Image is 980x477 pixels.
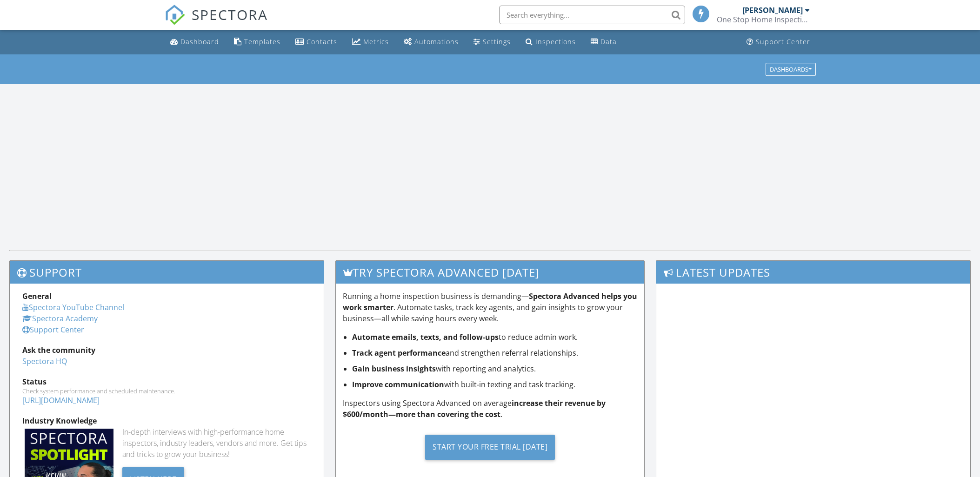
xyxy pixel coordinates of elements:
strong: Improve communication [352,379,444,390]
h3: Try spectora advanced [DATE] [336,261,644,284]
div: Industry Knowledge [22,415,311,426]
li: with reporting and analytics. [352,363,637,374]
p: Running a home inspection business is demanding— . Automate tasks, track key agents, and gain ins... [343,291,637,324]
div: Inspections [535,37,576,46]
div: Ask the community [22,344,311,356]
div: Dashboards [770,66,812,73]
div: Settings [483,37,511,46]
a: Dashboard [167,33,223,51]
a: Inspections [522,33,580,51]
a: Automations (Basic) [400,33,462,51]
div: Metrics [363,37,389,46]
strong: General [22,291,52,301]
div: Dashboard [180,37,219,46]
a: Support Center [743,33,814,51]
span: SPECTORA [192,5,268,24]
a: Spectora YouTube Channel [22,302,124,312]
h3: Latest Updates [656,261,970,284]
li: and strengthen referral relationships. [352,347,637,358]
strong: Automate emails, texts, and follow-ups [352,332,499,342]
h3: Support [10,261,324,284]
li: to reduce admin work. [352,331,637,343]
p: Inspectors using Spectora Advanced on average . [343,397,637,420]
li: with built-in texting and task tracking. [352,379,637,390]
a: Spectora Academy [22,313,98,324]
a: Spectora HQ [22,356,67,366]
div: Templates [244,37,280,46]
a: SPECTORA [165,13,268,32]
a: Settings [470,33,514,51]
div: One Stop Home Inspections & Const. [717,15,810,24]
a: Metrics [348,33,393,51]
strong: Gain business insights [352,364,436,374]
div: Status [22,376,311,387]
a: Start Your Free Trial [DATE] [343,427,637,467]
strong: Spectora Advanced helps you work smarter [343,291,637,312]
div: Support Center [756,37,810,46]
a: [URL][DOMAIN_NAME] [22,395,100,405]
a: Data [587,33,620,51]
a: Templates [230,33,284,51]
input: Search everything... [499,6,685,24]
a: Support Center [22,325,84,335]
div: Contacts [307,37,337,46]
div: [PERSON_NAME] [742,6,803,15]
div: In-depth interviews with high-performance home inspectors, industry leaders, vendors and more. Ge... [122,426,311,460]
div: Check system performance and scheduled maintenance. [22,387,311,395]
div: Automations [414,37,459,46]
button: Dashboards [766,63,816,76]
div: Data [600,37,617,46]
strong: increase their revenue by $600/month—more than covering the cost [343,398,606,419]
strong: Track agent performance [352,348,446,358]
img: The Best Home Inspection Software - Spectora [165,5,185,25]
div: Start Your Free Trial [DATE] [425,435,555,460]
a: Contacts [292,33,341,51]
